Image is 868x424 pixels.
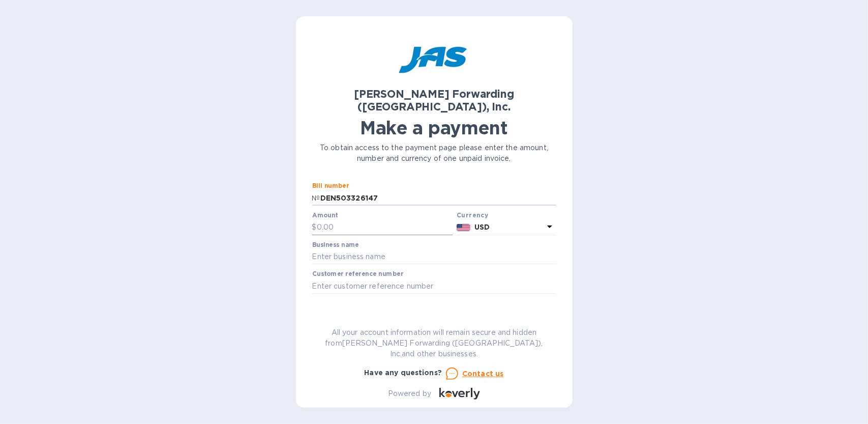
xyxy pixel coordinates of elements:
b: Currency [457,211,488,219]
img: USD [457,224,470,231]
h1: Make a payment [312,117,556,138]
p: $ [312,222,317,233]
u: Contact us [462,370,504,378]
b: USD [474,223,490,231]
p: № [312,193,320,204]
p: To obtain access to the payment page please enter the amount, number and currency of one unpaid i... [312,143,556,164]
input: Enter business name [312,249,556,265]
input: Enter customer reference number [312,278,556,294]
input: Enter bill number [320,190,556,206]
label: Bill number [312,183,349,189]
input: 0.00 [317,220,453,235]
label: Customer reference number [312,271,403,277]
p: Powered by [388,388,431,399]
label: Amount [312,212,338,218]
p: All your account information will remain secure and hidden from [PERSON_NAME] Forwarding ([GEOGRA... [312,327,556,359]
b: Have any questions? [365,369,442,377]
b: [PERSON_NAME] Forwarding ([GEOGRAPHIC_DATA]), Inc. [354,88,514,113]
label: Business name [312,242,359,248]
